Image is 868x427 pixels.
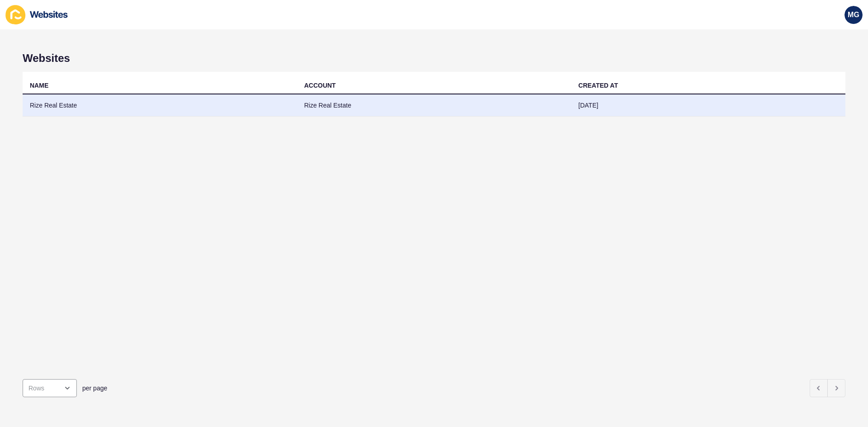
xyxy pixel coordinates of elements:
div: CREATED AT [578,81,618,90]
td: Rize Real Estate [23,94,297,117]
div: NAME [30,81,48,90]
span: per page [82,384,107,393]
div: ACCOUNT [304,81,336,90]
td: [DATE] [571,94,845,117]
h1: Websites [23,52,845,65]
span: MG [848,10,859,19]
td: Rize Real Estate [297,94,571,117]
div: open menu [23,379,77,397]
